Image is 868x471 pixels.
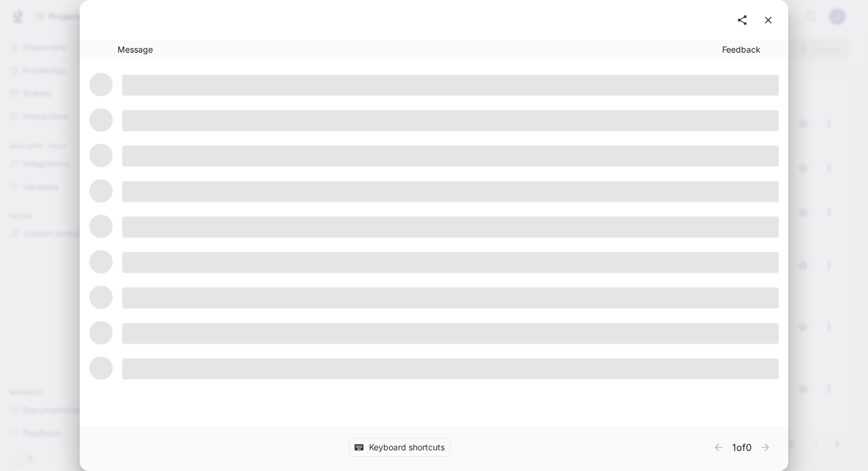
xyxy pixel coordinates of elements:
button: Keyboard shortcuts [349,438,451,457]
button: close [758,9,779,31]
p: Message [118,44,722,56]
p: 1 of 0 [732,440,752,454]
button: share [732,9,753,31]
p: Feedback [722,44,779,56]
